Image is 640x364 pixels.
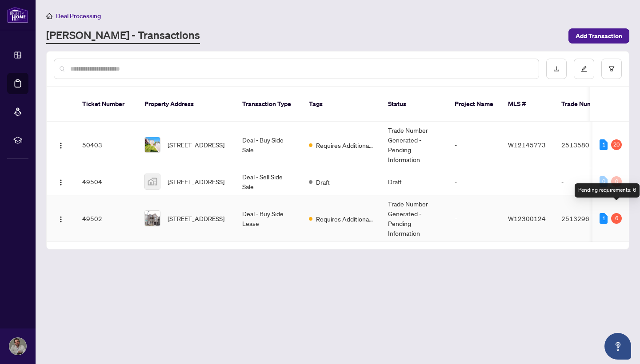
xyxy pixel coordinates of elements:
[46,28,200,44] a: [PERSON_NAME] - Transactions
[54,138,68,152] button: Logo
[381,168,448,195] td: Draft
[56,12,101,20] span: Deal Processing
[54,174,68,189] button: Logo
[57,179,64,186] img: Logo
[553,66,560,72] span: download
[75,87,137,122] th: Ticket Number
[145,174,160,189] img: thumbnail-img
[601,59,622,79] button: filter
[316,214,374,224] span: Requires Additional Docs
[168,140,224,150] span: [STREET_ADDRESS]
[54,211,68,226] button: Logo
[235,87,302,122] th: Transaction Type
[568,28,629,44] button: Add Transaction
[316,177,330,187] span: Draft
[46,13,52,19] span: home
[554,122,616,168] td: 2513580
[600,139,608,150] div: 1
[235,122,302,168] td: Deal - Buy Side Sale
[611,139,622,150] div: 20
[448,122,501,168] td: -
[611,213,622,224] div: 6
[554,87,616,122] th: Trade Number
[546,59,567,79] button: download
[302,87,381,122] th: Tags
[448,195,501,242] td: -
[508,214,546,222] span: W12300124
[168,177,224,186] span: [STREET_ADDRESS]
[554,195,616,242] td: 2513296
[576,29,622,43] span: Add Transaction
[604,333,631,360] button: Open asap
[145,211,160,226] img: thumbnail-img
[75,168,137,195] td: 49504
[75,195,137,242] td: 49502
[508,141,546,149] span: W12145773
[57,142,64,149] img: Logo
[574,59,594,79] button: edit
[7,7,28,23] img: logo
[168,214,224,223] span: [STREET_ADDRESS]
[554,168,616,195] td: -
[235,168,302,195] td: Deal - Sell Side Sale
[381,195,448,242] td: Trade Number Generated - Pending Information
[448,168,501,195] td: -
[75,122,137,168] td: 50403
[581,66,587,72] span: edit
[608,66,615,72] span: filter
[381,122,448,168] td: Trade Number Generated - Pending Information
[600,213,608,224] div: 1
[137,87,235,122] th: Property Address
[235,195,302,242] td: Deal - Buy Side Lease
[9,338,26,355] img: Profile Icon
[316,140,374,150] span: Requires Additional Docs
[381,87,448,122] th: Status
[611,176,622,187] div: 0
[575,183,640,198] div: Pending requirements: 6
[448,87,501,122] th: Project Name
[600,176,608,187] div: 0
[57,216,64,223] img: Logo
[501,87,554,122] th: MLS #
[145,137,160,152] img: thumbnail-img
